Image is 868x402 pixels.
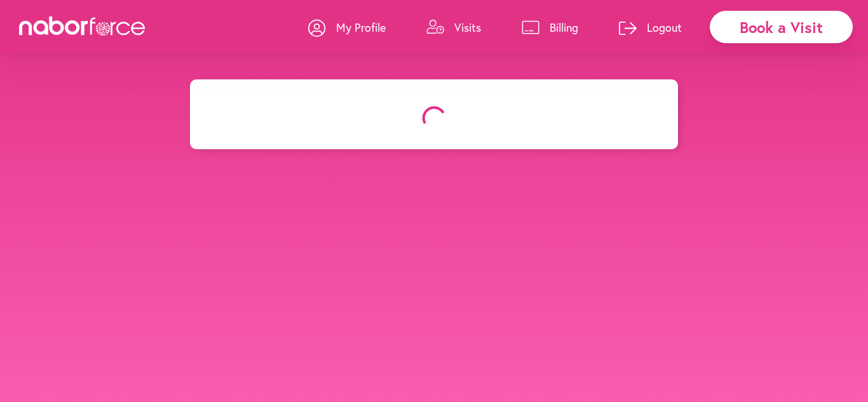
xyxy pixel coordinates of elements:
div: Book a Visit [710,11,853,43]
p: Billing [550,20,578,35]
a: My Profile [308,8,386,46]
p: Visits [454,20,481,35]
p: Logout [647,20,682,35]
a: Billing [522,8,578,46]
a: Visits [426,8,481,46]
a: Logout [619,8,682,46]
p: My Profile [336,20,386,35]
